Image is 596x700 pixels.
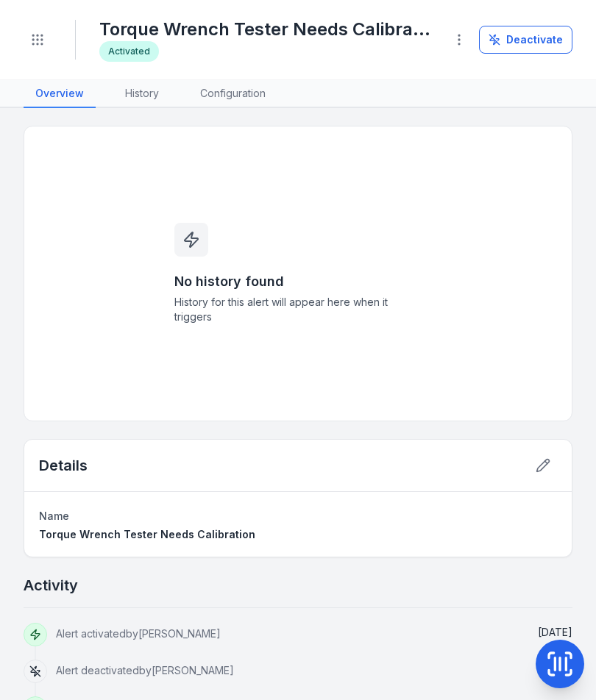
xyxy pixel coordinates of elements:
[39,528,255,540] span: Torque Wrench Tester Needs Calibration
[99,18,433,41] h1: Torque Wrench Tester Needs Calibration
[113,80,171,108] a: History
[39,455,88,476] h2: Details
[56,627,221,640] span: Alert activated by [PERSON_NAME]
[24,80,96,108] a: Overview
[24,26,52,54] button: Toggle navigation
[188,80,277,108] a: Configuration
[39,510,69,522] span: Name
[56,664,234,676] span: Alert deactivated by [PERSON_NAME]
[99,41,159,62] div: Activated
[538,626,572,638] span: [DATE]
[479,26,572,54] button: Deactivate
[174,295,422,324] span: History for this alert will appear here when it triggers
[24,575,78,596] h2: Activity
[174,271,422,292] h3: No history found
[538,626,572,638] time: 5/8/2025, 11:03:19 am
